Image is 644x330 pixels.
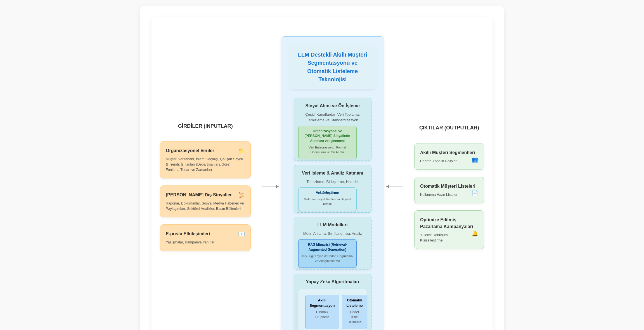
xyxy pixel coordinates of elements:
[166,147,245,154] h3: Organizasyonel Veriler
[298,179,367,185] p: Temizleme, Birleştirme, Hazırlık
[298,102,367,109] h3: Sinyal Alımı ve Ön İşleme
[166,201,245,212] p: Raporlar, Dokümanlar, Sosyal Medya Haberleri ve Paylaşımları, Sektörel Analizler, Basın Bültenleri
[310,310,335,320] p: Dinamik Gruplama
[166,157,245,173] p: Müşteri Veritabanı, İşlem Geçmişi, Çalışan Sayısı & Trendi, İş İlanları (Departmanlara Göre), Fon...
[472,230,478,238] span: 🔔
[420,216,478,230] h3: Optimize Edilmiş Pazarlama Kampanyaları
[160,122,251,130] div: GİRDİLER (INPUTLAR)
[301,254,354,263] p: Dış Bilgi Kaynaklarından Doğrulama ve Zenginleştirme
[414,124,484,132] div: ÇIKTILAR (OUTPUTLAR)
[166,191,245,198] h3: [PERSON_NAME] Dış Sinyaller
[420,149,478,156] h3: Akıllı Müşteri Segmentleri
[298,221,367,228] h3: LLM Modelleri
[298,112,367,123] p: Çeşitli Kanallardan Veri Toplama, Temizleme ve Standardizasyon
[301,190,354,196] strong: Vektörleştirme
[346,310,363,325] p: Hedef Kitle Belirleme
[289,45,376,89] div: LLM Destekli Akıllı Müşteri Segmentasyonu ve Otomatik Listeleme Teknolojisi
[301,197,354,206] p: Metin ve Sinyal Verilerinin Sayısal Temsili
[420,159,478,164] p: Hedefe Yönelik Gruplar
[310,298,335,308] strong: Akıllı Segmentasyon
[346,298,363,308] strong: Otomatik Listeleme
[298,169,367,176] h3: Veri İşleme & Analiz Katmanı
[472,156,478,164] span: 👥
[166,240,245,245] p: Yazışmalar, Kampanya Yanıtları
[298,278,367,285] h3: Yapay Zeka Algoritmaları
[166,230,245,237] h3: E-posta Etkileşimleri
[301,145,354,155] p: Veri Entegrasyonu, Format Dönüşümü ve Ön Analiz
[472,189,478,197] span: 📄
[238,147,245,155] span: 📁
[238,191,245,199] span: 📜
[238,230,245,238] span: 📧
[420,233,478,243] p: Yüksek Dönüşüm, Kişiselleştirme
[420,192,478,197] p: Kullanıma Hazır Listeler
[420,183,478,189] h3: Otomatik Müşteri Listeleri
[298,231,367,236] p: Metin Anlama, Sınıflandırma, Analiz
[301,129,354,144] strong: Organizasyonel ve [PERSON_NAME] Sinyallerin Alınması ve İşlenmesi
[301,242,354,252] strong: RAG Mimarisi (Retrieval-Augmented Generation)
